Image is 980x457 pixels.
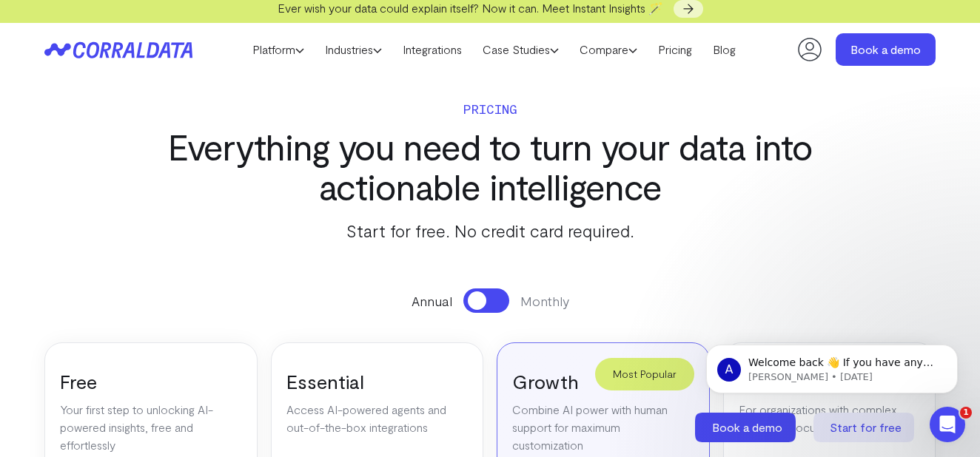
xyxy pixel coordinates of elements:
[930,407,965,442] iframe: Intercom live chat
[520,291,569,311] span: Monthly
[512,401,694,454] p: Combine AI power with human support for maximum customization
[145,217,835,244] p: Start for free. No credit card required.
[595,358,694,390] div: Most Popular
[392,38,472,61] a: Integrations
[960,407,972,419] span: 1
[830,420,902,434] span: Start for free
[60,369,242,393] h3: Free
[512,369,694,393] h3: Growth
[695,413,799,442] a: Book a demo
[286,401,469,436] p: Access AI-powered agents and out-of-the-box integrations
[286,369,469,393] h3: Essential
[315,38,392,61] a: Industries
[712,420,782,434] span: Book a demo
[278,1,663,15] span: Ever wish your data could explain itself? Now it can. Meet Instant Insights 🪄
[412,291,452,311] span: Annual
[145,126,835,206] h3: Everything you need to turn your data into actionable intelligence
[472,38,569,61] a: Case Studies
[648,38,702,61] a: Pricing
[242,38,315,61] a: Platform
[145,98,835,119] p: Pricing
[836,33,936,66] a: Book a demo
[569,38,648,61] a: Compare
[702,38,746,61] a: Blog
[60,401,242,454] p: Your first step to unlocking AI-powered insights, free and effortlessly
[684,314,980,417] iframe: Intercom notifications message
[813,413,917,442] a: Start for free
